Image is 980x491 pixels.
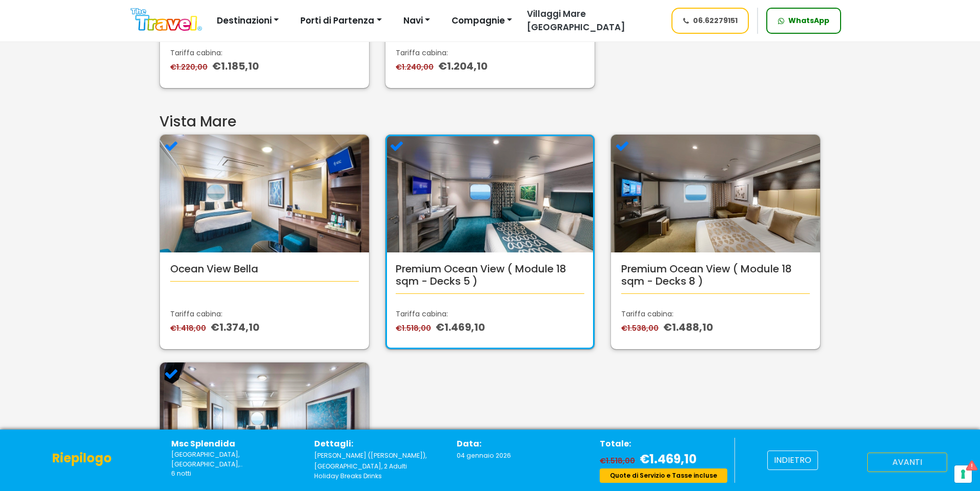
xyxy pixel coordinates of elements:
img: OL2.webp [611,135,820,252]
span: 04 gennaio 2026 [457,451,511,460]
p: Tariffa cabina: [621,309,810,319]
span: [PERSON_NAME] ([PERSON_NAME]), [GEOGRAPHIC_DATA], 2 Adulti [314,451,426,471]
p: 6 notti [171,469,299,478]
div: Quote di Servizio e Tasse incluse [600,468,727,483]
span: Villaggi Mare [GEOGRAPHIC_DATA] [527,8,625,33]
h5: Premium Ocean View ( Module 18 sqm - Decks 8 ) [621,263,810,287]
p: Tariffa cabina: [170,309,359,319]
span: €1.374,10 [211,320,259,334]
p: Data: [457,438,584,450]
span: WhatsApp [788,15,829,26]
span: €1.469,10 [640,451,697,467]
button: Navi [397,11,437,31]
button: Porti di Partenza [294,11,388,31]
span: €1.488,10 [663,320,713,334]
span: €1.240,00 [396,62,436,72]
p: Tariffa cabina: [170,48,359,58]
span: €1.220,00 [170,62,210,72]
span: €1.538,00 [621,323,661,333]
img: OB.webp [160,135,369,252]
span: €1.418,00 [170,323,209,333]
button: indietro [767,451,818,470]
p: Dettagli: [314,438,442,450]
button: Compagnie [445,11,519,31]
img: OL3.webp [160,362,369,480]
img: Logo The Travel [131,8,202,31]
button: Destinazioni [210,11,285,31]
h5: Ocean View Bella [170,263,359,275]
a: Villaggi Mare [GEOGRAPHIC_DATA] [519,8,662,34]
p: Holiday Breaks Drinks [314,472,442,481]
a: 06.62279151 [671,8,749,34]
span: €1.204,10 [438,59,487,73]
span: 06.62279151 [693,15,738,26]
span: €1.518,00 [600,456,638,466]
small: Marseille,Genoa,Naples,Palermo,La Goulette,Barcelona [171,450,299,469]
h3: Vista Mare [159,113,821,131]
a: WhatsApp [766,8,841,34]
p: Tariffa cabina: [396,48,584,58]
h4: Riepilogo [52,451,112,466]
p: Totale: [600,438,727,450]
span: €1.185,10 [212,59,259,73]
button: avanti [867,453,947,472]
p: Msc Splendida [171,438,299,450]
